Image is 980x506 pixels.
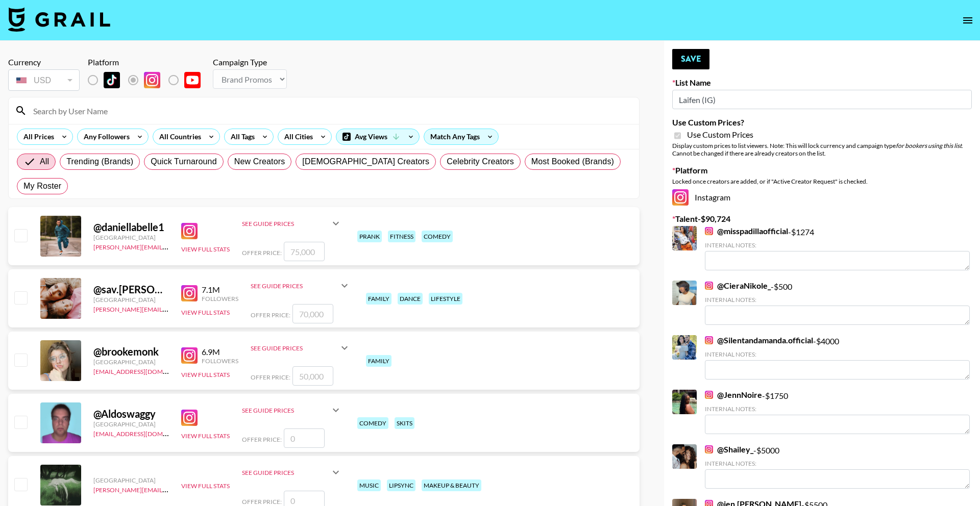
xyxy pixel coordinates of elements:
[278,129,315,144] div: All Cities
[153,129,203,144] div: All Countries
[242,249,282,257] span: Offer Price:
[705,282,713,290] img: Instagram
[705,350,970,358] div: Internal Notes:
[93,345,169,358] div: @ brookemonk
[292,366,333,386] input: 50,000
[705,390,970,434] div: - $ 1750
[705,335,970,380] div: - $ 4000
[181,410,198,426] img: Instagram
[958,10,978,31] button: open drawer
[93,221,169,234] div: @ daniellabelle1
[181,223,198,239] img: Instagram
[40,156,49,168] span: All
[17,129,56,144] div: All Prices
[705,444,753,454] a: @Shailey_
[242,469,330,476] div: See Guide Prices
[251,344,338,352] div: See Guide Prices
[424,129,498,144] div: Match Any Tags
[705,391,713,399] img: Instagram
[234,156,285,168] span: New Creators
[705,226,970,270] div: - $ 1274
[213,57,287,67] div: Campaign Type
[672,189,689,206] img: Instagram
[672,142,972,157] div: Display custom prices to list viewers. Note: This will lock currency and campaign type . Cannot b...
[88,69,209,91] div: List locked to Instagram.
[705,227,713,235] img: Instagram
[336,129,419,144] div: Avg Views
[705,241,970,249] div: Internal Notes:
[181,371,230,378] button: View Full Stats
[242,211,342,236] div: See Guide Prices
[23,180,61,192] span: My Roster
[705,296,970,303] div: Internal Notes:
[10,71,78,89] div: USD
[672,78,972,88] label: List Name
[242,436,282,443] span: Offer Price:
[242,407,330,414] div: See Guide Prices
[251,373,290,381] span: Offer Price:
[242,460,342,485] div: See Guide Prices
[181,482,230,490] button: View Full Stats
[705,226,788,236] a: @misspadillaofficial
[242,498,282,505] span: Offer Price:
[302,156,429,168] span: [DEMOGRAPHIC_DATA] Creators
[251,336,351,360] div: See Guide Prices
[357,479,381,491] div: music
[672,165,972,175] label: Platform
[181,432,230,440] button: View Full Stats
[93,234,169,241] div: [GEOGRAPHIC_DATA]
[705,445,713,453] img: Instagram
[93,358,169,366] div: [GEOGRAPHIC_DATA]
[672,178,972,185] div: Locked once creators are added, or if "Active Creator Request" is checked.
[896,142,962,149] em: for bookers using this list
[202,347,238,357] div: 6.9M
[387,479,415,491] div: lipsync
[93,366,196,375] a: [EMAIL_ADDRESS][DOMAIN_NAME]
[93,428,196,438] a: [EMAIL_ADDRESS][DOMAIN_NAME]
[151,156,217,168] span: Quick Turnaround
[202,295,238,302] div: Followers
[429,293,462,305] div: lifestyle
[8,7,110,32] img: Grail Talent
[8,57,80,67] div: Currency
[242,220,330,227] div: See Guide Prices
[251,311,290,319] span: Offer Price:
[93,303,244,313] a: [PERSON_NAME][EMAIL_ADDRESS][DOMAIN_NAME]
[705,281,771,291] a: @CieraNikole_
[705,336,713,344] img: Instagram
[93,241,244,251] a: [PERSON_NAME][EMAIL_ADDRESS][DOMAIN_NAME]
[181,245,230,253] button: View Full Stats
[388,231,415,242] div: fitness
[705,460,970,467] div: Internal Notes:
[93,296,169,303] div: [GEOGRAPHIC_DATA]
[88,57,209,67] div: Platform
[93,476,169,484] div: [GEOGRAPHIC_DATA]
[144,72,160,88] img: Instagram
[27,103,633,119] input: Search by User Name
[242,398,342,422] div: See Guide Prices
[531,156,614,168] span: Most Booked (Brands)
[705,405,970,413] div: Internal Notes:
[93,484,244,494] a: [PERSON_NAME][EMAIL_ADDRESS][DOMAIN_NAME]
[357,231,382,242] div: prank
[687,130,753,140] span: Use Custom Prices
[181,285,198,301] img: Instagram
[78,129,132,144] div: Any Followers
[672,214,972,224] label: Talent - $ 90,724
[93,283,169,296] div: @ sav.[PERSON_NAME]
[284,428,325,448] input: 0
[251,273,351,298] div: See Guide Prices
[251,282,338,290] div: See Guide Prices
[184,72,201,88] img: YouTube
[672,189,972,206] div: Instagram
[66,156,133,168] span: Trending (Brands)
[93,420,169,428] div: [GEOGRAPHIC_DATA]
[366,293,391,305] div: family
[284,242,325,261] input: 75,000
[181,309,230,316] button: View Full Stats
[357,417,388,429] div: comedy
[366,355,391,367] div: family
[202,285,238,295] div: 7.1M
[705,335,813,345] a: @Silentandamanda.official
[93,408,169,420] div: @ Aldoswaggy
